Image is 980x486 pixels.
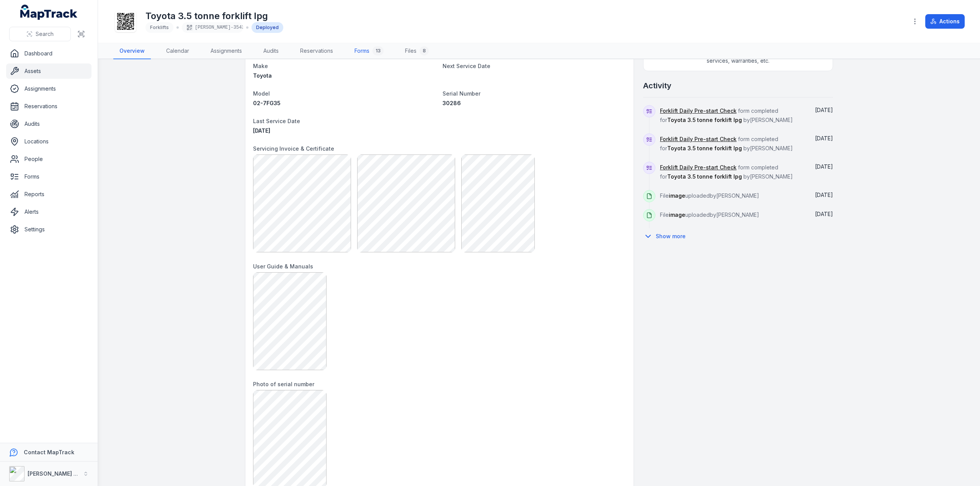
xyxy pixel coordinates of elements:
[660,135,737,143] a: Forklift Daily Pre-start Check
[372,46,384,55] div: 13
[660,107,793,123] span: form completed for by [PERSON_NAME]
[253,72,272,79] span: Toyota
[9,27,71,41] button: Search
[420,46,429,55] div: 8
[253,145,334,152] span: Servicing Invoice & Certificate
[6,204,91,219] a: Alerts
[667,145,742,151] span: Toyota 3.5 tonne forklift lpg
[643,228,691,244] button: Show more
[6,134,91,149] a: Locations
[36,30,54,38] span: Search
[815,192,833,198] time: 8/28/2025, 9:22:14 AM
[815,107,833,113] span: [DATE]
[252,22,283,33] div: Deployed
[253,127,270,134] span: [DATE]
[6,151,91,167] a: People
[815,135,833,141] span: [DATE]
[660,164,737,171] a: Forklift Daily Pre-start Check
[6,99,91,114] a: Reservations
[150,24,169,30] span: Forklifts
[815,163,833,170] time: 8/29/2025, 1:54:21 PM
[6,187,91,202] a: Reports
[253,63,268,69] span: Make
[113,43,151,59] a: Overview
[6,116,91,132] a: Audits
[667,173,742,180] span: Toyota 3.5 tonne forklift lpg
[660,107,737,115] a: Forklift Daily Pre-start Check
[399,43,435,59] a: Files8
[253,118,300,124] span: Last Service Date
[815,192,833,198] span: [DATE]
[160,43,195,59] a: Calendar
[253,263,313,270] span: User Guide & Manuals
[660,136,793,151] span: form completed for by [PERSON_NAME]
[815,211,833,217] time: 8/28/2025, 9:22:14 AM
[443,100,461,106] span: 30286
[667,117,742,123] span: Toyota 3.5 tonne forklift lpg
[6,46,91,61] a: Dashboard
[348,43,390,59] a: Forms13
[253,127,270,134] time: 5/14/2025, 12:00:00 AM
[815,211,833,217] span: [DATE]
[815,135,833,141] time: 9/1/2025, 7:13:08 AM
[294,43,339,59] a: Reservations
[28,470,81,477] strong: [PERSON_NAME] Air
[257,43,285,59] a: Audits
[6,169,91,184] a: Forms
[182,22,243,33] div: [PERSON_NAME]-3543
[6,63,91,79] a: Assets
[20,5,78,20] a: MapTrack
[6,81,91,96] a: Assignments
[443,90,480,97] span: Serial Number
[815,163,833,170] span: [DATE]
[443,63,490,69] span: Next Service Date
[660,211,759,218] span: File uploaded by [PERSON_NAME]
[669,211,685,218] span: image
[660,192,759,199] span: File uploaded by [PERSON_NAME]
[660,164,793,180] span: form completed for by [PERSON_NAME]
[643,80,671,91] h2: Activity
[815,107,833,113] time: 9/3/2025, 10:29:18 AM
[253,381,314,387] span: Photo of serial number
[24,449,74,455] strong: Contact MapTrack
[253,100,281,106] span: 02-7FG35
[204,43,248,59] a: Assignments
[253,90,270,97] span: Model
[925,14,965,29] button: Actions
[6,222,91,237] a: Settings
[669,192,685,199] span: image
[145,10,283,22] h1: Toyota 3.5 tonne forklift lpg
